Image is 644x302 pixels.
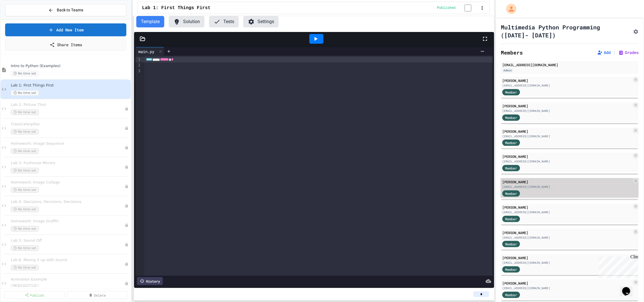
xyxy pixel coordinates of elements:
div: Unpublished [125,281,129,285]
span: No time set [11,71,39,76]
div: main.py [135,47,164,56]
span: Lab 4: Decisions, Decisions, Decisions [11,200,125,204]
button: Add [597,50,611,55]
span: No time set [11,226,39,231]
button: Tests [209,16,239,27]
div: Content is published and visible to students [437,4,479,11]
div: 2 [135,63,141,68]
button: Assignment Settings [633,28,639,35]
span: No time set [11,187,39,193]
div: [PERSON_NAME] [503,205,632,210]
button: Solution [169,16,204,27]
iframe: chat widget [620,279,638,296]
span: Lab 1: First Things First [11,83,130,88]
div: [EMAIL_ADDRESS][DOMAIN_NAME] [503,134,632,138]
div: [PERSON_NAME] [503,230,632,235]
span: Intro to Python (Examples) [11,64,130,69]
span: Back to Teams [57,7,83,13]
span: No time set [11,245,39,251]
span: Member [505,166,517,171]
span: No time set [11,265,39,270]
span: No time set [11,110,39,115]
div: Unpublished [125,126,129,130]
div: 1 [135,57,141,63]
div: Unpublished [125,223,129,227]
div: [PERSON_NAME] [503,78,632,83]
span: Homework: Image Sequence [11,141,125,146]
a: Share Items [5,39,126,51]
span: No time set [11,168,39,173]
div: [PERSON_NAME] [503,103,632,108]
button: Back to Teams [5,4,126,16]
span: Member [505,216,517,222]
div: [PERSON_NAME] [503,154,632,159]
button: Grades [618,50,639,55]
div: [PERSON_NAME] [503,255,632,260]
div: Unpublished [125,165,129,169]
div: [PERSON_NAME] [503,179,632,184]
div: Unpublished [125,243,129,247]
div: main.py [135,49,157,55]
span: No time set [11,207,39,212]
h1: Multimedia Python Programming ([DATE]- [DATE]) [501,23,631,39]
span: Animation Example [11,277,125,282]
div: 3 [135,68,141,74]
span: Lab 5: Sound Off [11,238,125,243]
span: Member [505,90,517,95]
span: Lab 1: First Things First [142,5,210,11]
div: [EMAIL_ADDRESS][DOMAIN_NAME] [503,159,632,164]
div: [EMAIL_ADDRESS][DOMAIN_NAME] [503,62,637,67]
div: Unpublished [125,184,129,188]
span: | [613,49,616,56]
span: Lab 3: Funhouse Mirrors [11,161,125,166]
div: [EMAIL_ADDRESS][DOMAIN_NAME] [503,185,632,189]
a: Add New Item [5,23,126,36]
span: Lab 6: Mixing it up with Sound [11,258,125,263]
span: Homework: Image Graffiti [11,219,125,224]
span: No time set [11,90,39,96]
span: Member [505,241,517,247]
div: [EMAIL_ADDRESS][DOMAIN_NAME] [503,235,632,240]
span: Homework: Image Collage [11,180,125,185]
div: My Account [500,2,518,15]
span: No time set [11,284,39,290]
div: Unpublished [125,262,129,266]
div: Unpublished [125,204,129,208]
div: [PERSON_NAME] [503,129,632,134]
div: Unpublished [125,107,129,111]
span: ClassCaterpillar [11,122,125,127]
button: Settings [243,16,279,27]
div: [EMAIL_ADDRESS][DOMAIN_NAME] [503,286,632,290]
iframe: chat widget [597,254,638,279]
div: [PERSON_NAME] [503,281,632,286]
span: Member [505,115,517,120]
div: [EMAIL_ADDRESS][DOMAIN_NAME] [503,83,632,88]
span: No time set [11,148,39,154]
span: Member [505,140,517,145]
span: Lab 2: Picture This! [11,102,125,107]
span: Member [505,191,517,196]
input: publish toggle [458,5,478,11]
div: Unpublished [125,146,129,150]
a: Publish [4,291,65,299]
a: Delete [67,291,128,299]
div: Chat with us now!Close [2,2,39,36]
div: History [137,277,163,285]
div: Admin [503,68,513,73]
span: Member [505,292,517,297]
button: Template [136,16,164,27]
div: [EMAIL_ADDRESS][DOMAIN_NAME] [503,109,632,113]
span: No time set [11,129,39,134]
span: Member [505,267,517,272]
span: Published [437,6,456,10]
div: [EMAIL_ADDRESS][DOMAIN_NAME] [503,261,632,265]
div: [EMAIL_ADDRESS][DOMAIN_NAME] [503,210,632,214]
h2: Members [501,49,523,57]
